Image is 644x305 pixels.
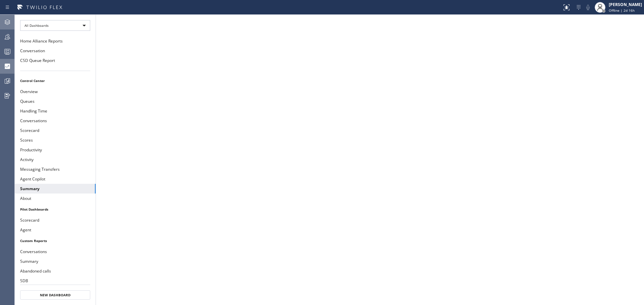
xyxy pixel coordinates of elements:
[15,276,96,286] button: SDB
[15,236,96,245] li: Custom Reports
[15,56,96,65] button: CSD Queue Report
[15,46,96,56] button: Conversation
[15,266,96,276] button: Abandoned calls
[15,145,96,155] button: Productivity
[15,194,96,203] button: About
[15,106,96,116] button: Handling Time
[15,256,96,266] button: Summary
[96,15,644,305] iframe: To enrich screen reader interactions, please activate Accessibility in Grammarly extension settings
[15,155,96,164] button: Activity
[20,290,90,300] button: New Dashboard
[15,247,96,256] button: Conversations
[583,3,593,12] button: Mute
[15,205,96,214] li: Pilot Dashboards
[15,225,96,235] button: Agent
[15,36,96,46] button: Home Alliance Reports
[15,164,96,174] button: Messaging Transfers
[609,8,635,13] span: Offline | 2d 16h
[15,87,96,96] button: Overview
[15,135,96,145] button: Scores
[20,20,90,31] div: All Dashboards
[15,126,96,135] button: Scorecard
[15,96,96,106] button: Queues
[15,76,96,85] li: Control Center
[15,184,96,194] button: Summary
[609,2,642,7] div: [PERSON_NAME]
[15,116,96,126] button: Conversations
[15,215,96,225] button: Scorecard
[15,174,96,184] button: Agent Copilot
